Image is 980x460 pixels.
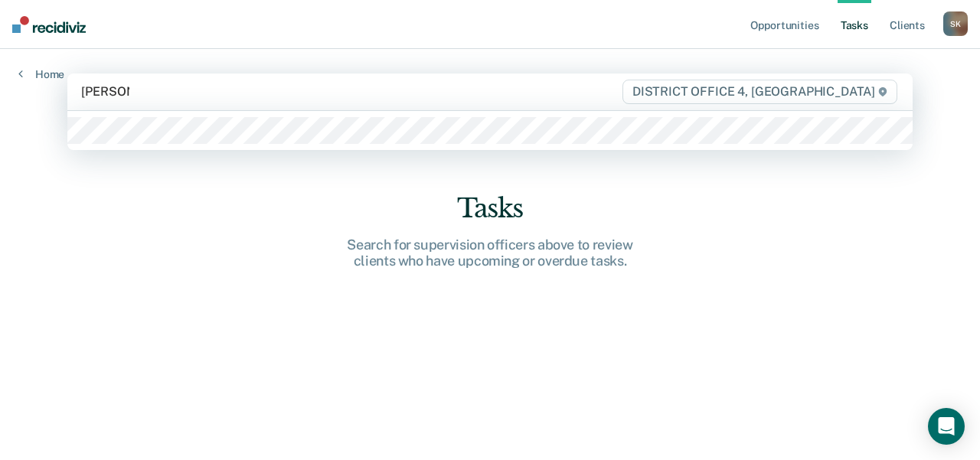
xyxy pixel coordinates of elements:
[245,193,735,224] div: Tasks
[245,237,735,269] div: Search for supervision officers above to review clients who have upcoming or overdue tasks.
[943,11,968,36] button: SK
[18,67,64,81] a: Home
[622,80,897,104] span: DISTRICT OFFICE 4, [GEOGRAPHIC_DATA]
[943,11,968,36] div: S K
[12,16,86,33] img: Recidiviz
[928,408,965,445] div: Open Intercom Messenger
